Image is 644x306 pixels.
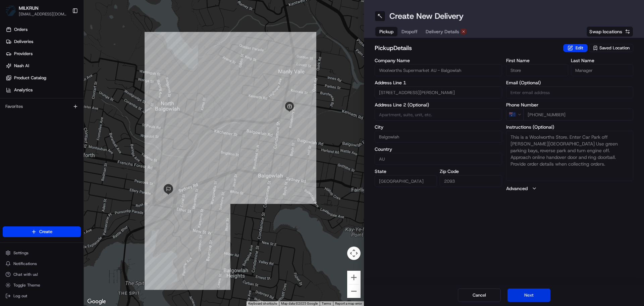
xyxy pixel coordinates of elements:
span: Settings [13,250,29,256]
input: Enter city [375,131,502,143]
input: Enter last name [571,64,633,76]
label: Address Line 1 [375,80,502,85]
input: Apartment, suite, unit, etc. [375,108,502,121]
button: Zoom out [347,285,361,298]
button: Map camera controls [347,247,361,260]
a: Analytics [3,85,84,95]
button: Zoom in [347,271,361,284]
span: Product Catalog [14,75,46,81]
input: Enter first name [506,64,569,76]
button: MILKRUNMILKRUN[EMAIL_ADDRESS][DOMAIN_NAME] [3,3,69,19]
span: Saved Location [599,45,630,51]
span: Nash AI [14,63,29,69]
label: Advanced [506,185,528,192]
label: Country [375,147,502,151]
button: Cancel [458,289,501,302]
input: Enter country [375,153,502,165]
button: Swap locations [586,26,633,37]
span: Map data ©2025 Google [281,302,318,305]
button: Edit [563,44,588,52]
button: Chat with us! [3,270,81,279]
input: Enter zip code [440,175,502,187]
span: Notifications [13,261,37,266]
input: Enter state [375,175,437,187]
a: Deliveries [3,36,84,47]
label: Last Name [571,58,633,63]
span: Providers [14,51,33,57]
span: Create [39,229,52,235]
div: Favorites [3,101,81,112]
a: Nash AI [3,60,84,71]
img: MILKRUN [5,5,16,16]
label: Zip Code [440,169,502,174]
h1: Create New Delivery [389,11,464,21]
button: [EMAIL_ADDRESS][DOMAIN_NAME] [19,11,67,17]
h2: pickup Details [375,43,559,53]
span: Orders [14,27,28,33]
label: State [375,169,437,174]
button: MILKRUN [19,5,39,11]
input: Enter phone number [523,108,634,121]
label: Email (Optional) [506,80,634,85]
span: Delivery Details [426,28,459,35]
button: Notifications [3,259,81,268]
span: Log out [13,293,27,299]
span: Swap locations [589,28,622,35]
button: Keyboard shortcuts [248,301,277,306]
label: City [375,125,502,129]
label: Company Name [375,58,502,63]
img: Google [86,297,108,306]
input: Enter email address [506,86,634,98]
a: Orders [3,24,84,35]
button: Advanced [506,185,634,192]
button: Toggle Theme [3,280,81,290]
span: Analytics [14,87,33,93]
label: Instructions (Optional) [506,125,634,129]
button: Saved Location [589,43,633,53]
span: Deliveries [14,39,33,45]
label: Address Line 2 (Optional) [375,102,502,107]
button: Create [3,226,81,237]
span: Toggle Theme [13,282,40,288]
input: Enter company name [375,64,502,76]
button: Settings [3,248,81,258]
a: Terms [322,302,331,305]
input: Enter address [375,86,502,98]
span: Dropoff [401,28,418,35]
span: Pickup [379,28,393,35]
label: Phone Number [506,102,634,107]
a: Report a map error [335,302,362,305]
a: Product Catalog [3,73,84,83]
button: Next [507,289,550,302]
a: Providers [3,48,84,59]
a: Open this area in Google Maps (opens a new window) [86,297,108,306]
button: Log out [3,291,81,301]
span: Chat with us! [13,272,38,277]
label: First Name [506,58,569,63]
textarea: This is a Woolworths Store. Enter Car Park off [PERSON_NAME][GEOGRAPHIC_DATA] Use green parking b... [506,131,634,181]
